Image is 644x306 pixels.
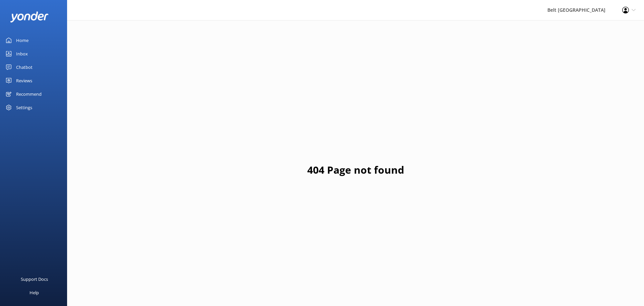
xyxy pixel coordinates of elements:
[16,60,33,74] div: Chatbot
[16,101,32,114] div: Settings
[307,162,404,178] h1: 404 Page not found
[30,286,39,299] div: Help
[16,47,28,60] div: Inbox
[16,87,42,101] div: Recommend
[10,11,49,23] img: yonder-white-logo.png
[16,74,32,87] div: Reviews
[21,272,48,286] div: Support Docs
[16,34,29,47] div: Home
